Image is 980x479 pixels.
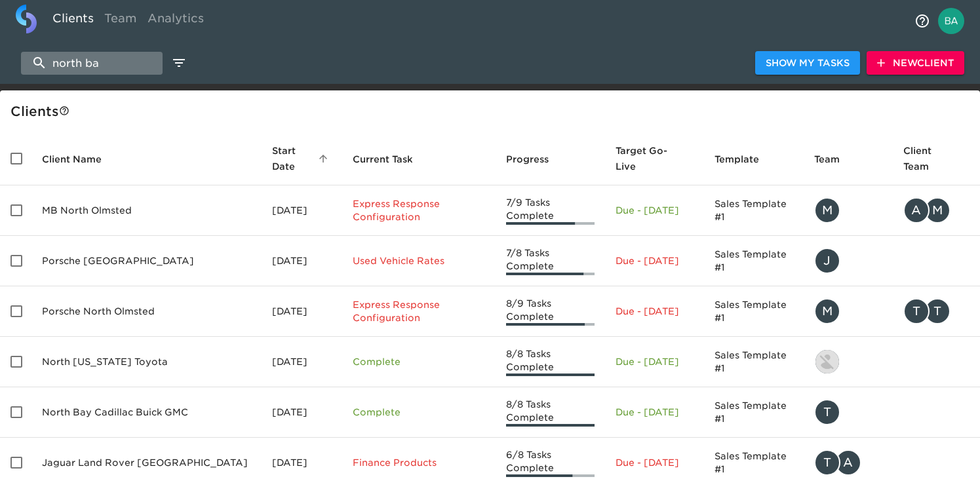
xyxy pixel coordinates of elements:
td: [DATE] [262,185,342,236]
span: Progress [506,151,566,167]
p: Finance Products [353,456,486,469]
p: Due - [DATE] [616,254,694,267]
td: Sales Template #1 [704,236,804,286]
button: Show My Tasks [755,51,860,75]
button: NewClient [867,51,964,75]
p: Complete [353,355,486,368]
img: lowell@roadster.com [815,350,839,374]
svg: This is a list of all of your clients and clients shared with you [59,105,69,116]
a: Team [99,5,142,37]
td: Sales Template #1 [704,286,804,337]
span: Start Date [272,143,331,174]
p: Express Response Configuration [353,197,486,223]
div: M [814,197,840,223]
p: Due - [DATE] [616,355,694,368]
input: search [21,52,163,75]
span: Team [814,151,857,167]
p: Due - [DATE] [616,204,694,217]
div: lowell@roadster.com [814,349,882,375]
td: [DATE] [262,387,342,438]
td: 8/8 Tasks Complete [496,337,605,387]
div: teddy.turner@roadster.com, tmullen@clevelandporsche.com [903,298,970,324]
td: [DATE] [262,236,342,286]
td: [DATE] [262,337,342,387]
a: Analytics [142,5,209,37]
div: T [903,298,930,324]
img: logo [16,5,37,33]
div: mike.crothers@roadster.com [814,298,882,324]
div: T [814,399,840,425]
span: Client Name [42,151,119,167]
div: T [814,450,840,476]
div: M [924,197,951,223]
span: Calculated based on the start date and the duration of all Tasks contained in this Hub. [616,143,676,174]
td: Porsche [GEOGRAPHIC_DATA] [31,236,262,286]
div: justin.gervais@roadster.com [814,248,882,274]
button: edit [168,52,190,74]
td: MB North Olmsted [31,185,262,236]
span: Current Task [353,151,430,167]
span: Target Go-Live [616,143,694,174]
div: asouders@mbzno.com, matt@mbzno.com [903,197,970,223]
td: North [US_STATE] Toyota [31,337,262,387]
td: 8/8 Tasks Complete [496,387,605,438]
div: J [814,248,840,274]
td: 7/9 Tasks Complete [496,185,605,236]
span: Template [715,151,776,167]
td: Porsche North Olmsted [31,286,262,337]
div: T [924,298,951,324]
td: 8/9 Tasks Complete [496,286,605,337]
p: Used Vehicle Rates [353,254,486,267]
p: Due - [DATE] [616,456,694,469]
a: Clients [47,5,99,37]
div: A [835,450,861,476]
td: [DATE] [262,286,342,337]
td: Sales Template #1 [704,387,804,438]
div: tracy@roadster.com [814,399,882,425]
div: tracy@roadster.com, angelique.nurse@roadster.com [814,450,882,476]
td: Sales Template #1 [704,185,804,236]
p: Due - [DATE] [616,305,694,318]
img: Profile [938,8,964,34]
p: Complete [353,406,486,419]
span: This is the next Task in this Hub that should be completed [353,151,413,167]
p: Express Response Configuration [353,298,486,324]
div: A [903,197,930,223]
td: Sales Template #1 [704,337,804,387]
div: M [814,298,840,324]
td: 7/8 Tasks Complete [496,236,605,286]
button: notifications [907,5,938,37]
div: mike.crothers@roadster.com [814,197,882,223]
p: Due - [DATE] [616,406,694,419]
span: Client Team [903,143,970,174]
span: New Client [877,55,954,71]
div: Client s [10,101,975,122]
td: North Bay Cadillac Buick GMC [31,387,262,438]
span: Show My Tasks [766,55,850,71]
